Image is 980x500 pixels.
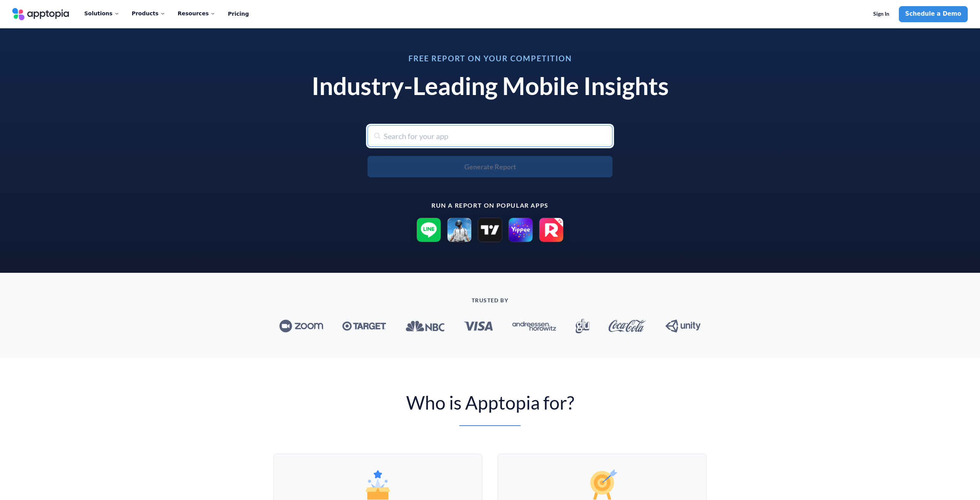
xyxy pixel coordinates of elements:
[464,321,493,331] img: Visa_Inc._logo.svg
[302,71,678,101] h1: Industry-Leading Mobile Insights
[867,6,896,22] a: Sign In
[512,321,556,331] img: Andreessen_Horowitz_new_logo.svg
[228,6,249,22] a: Pricing
[416,218,441,242] img: LINE icon
[508,218,533,242] img: Yippee TV: Christian Streaming icon
[405,320,444,332] img: NBC_logo.svg
[478,218,502,242] img: TradingView: Track All Markets icon
[302,54,678,62] h3: Free Report on Your Competition
[214,297,766,303] p: TRUSTED BY
[178,5,216,21] div: Resources
[342,321,386,331] img: Target_logo.svg
[899,6,968,22] a: Schedule a Demo
[587,469,617,500] img: Products%20Image_Ad.svg
[539,218,563,242] img: ReelShort - Stream Drama & TV icon
[367,125,612,147] input: Search for your app
[279,320,323,333] img: Zoom_logo.svg
[447,218,472,242] img: PUBG MOBILE icon
[665,320,701,333] img: Unity_Technologies_logo.svg
[84,5,119,21] div: Solutions
[873,11,889,17] span: Sign In
[608,320,646,332] img: Coca-Cola_logo.svg
[575,319,590,333] img: Glu_Mobile_logo.svg
[132,5,165,21] div: Products
[363,469,393,500] img: Products%20Image_Ad.svg
[214,392,766,414] p: Who is Apptopia for?
[302,202,678,209] p: Run a report on popular apps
